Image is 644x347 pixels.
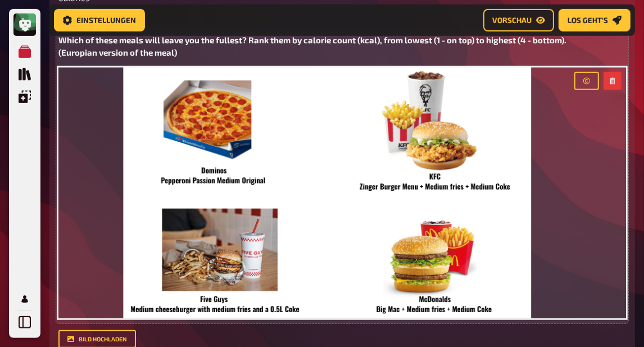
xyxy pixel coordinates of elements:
span: Einstellungen [76,16,136,24]
a: Vorschau [483,9,554,31]
a: Einblendungen [13,85,36,108]
a: Einstellungen [54,9,145,31]
span: Vorschau [492,16,532,24]
a: Mein Konto [13,288,36,310]
a: Meine Quizze [13,40,36,63]
img: Flags (6) [58,67,626,318]
a: Quiz Sammlung [13,63,36,85]
span: Los geht's [568,16,608,24]
a: Los geht's [559,9,631,31]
